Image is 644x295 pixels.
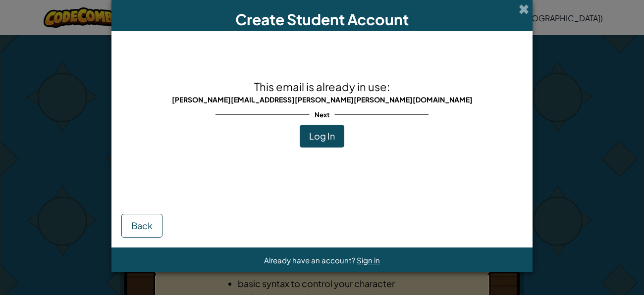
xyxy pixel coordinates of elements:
[357,255,380,265] a: Sign in
[254,80,390,94] span: This email is already in use:
[172,95,473,104] span: [PERSON_NAME][EMAIL_ADDRESS][PERSON_NAME][PERSON_NAME][DOMAIN_NAME]
[264,255,357,265] span: Already have an account?
[131,220,153,231] span: Back
[309,130,335,142] span: Log In
[300,125,344,147] button: Log In
[121,214,162,238] button: Back
[310,107,335,122] span: Next
[235,10,409,29] span: Create Student Account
